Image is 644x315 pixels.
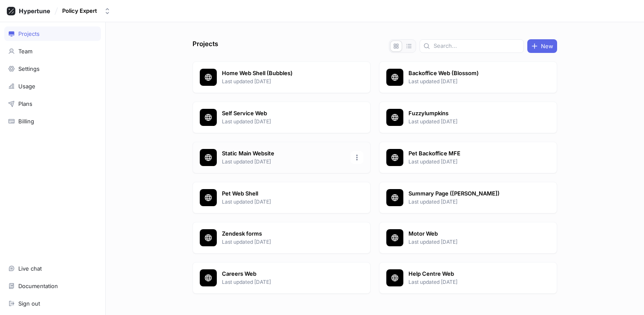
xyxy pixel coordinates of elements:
[4,114,101,128] a: Billing
[222,149,345,158] p: Static Main Website
[18,30,40,37] div: Projects
[408,109,532,118] p: Fuzzylumpkins
[18,283,58,289] div: Documentation
[408,78,532,85] p: Last updated [DATE]
[408,278,532,286] p: Last updated [DATE]
[222,78,345,85] p: Last updated [DATE]
[222,238,345,246] p: Last updated [DATE]
[4,26,101,41] a: Projects
[222,230,345,238] p: Zendesk forms
[222,118,345,125] p: Last updated [DATE]
[4,279,101,293] a: Documentation
[18,118,34,125] div: Billing
[408,230,532,238] p: Motor Web
[18,48,32,55] div: Team
[408,149,532,158] p: Pet Backoffice MFE
[4,61,101,76] a: Settings
[222,190,345,198] p: Pet Web Shell
[408,238,532,246] p: Last updated [DATE]
[4,96,101,111] a: Plans
[4,44,101,58] a: Team
[408,118,532,125] p: Last updated [DATE]
[4,79,101,93] a: Usage
[408,190,532,198] p: Summary Page ([PERSON_NAME])
[408,198,532,206] p: Last updated [DATE]
[18,265,42,272] div: Live chat
[193,39,218,53] p: Projects
[18,65,40,72] div: Settings
[434,42,520,50] input: Search...
[222,270,345,278] p: Careers Web
[222,158,345,166] p: Last updated [DATE]
[18,100,32,107] div: Plans
[18,300,40,307] div: Sign out
[222,69,345,78] p: Home Web Shell (Bubbles)
[222,109,345,118] p: Self Service Web
[18,83,35,90] div: Usage
[408,270,532,278] p: Help Centre Web
[408,158,532,166] p: Last updated [DATE]
[527,39,557,53] button: New
[408,69,532,78] p: Backoffice Web (Blossom)
[541,44,553,49] span: New
[59,4,114,18] button: Policy Expert
[222,278,345,286] p: Last updated [DATE]
[62,7,97,15] div: Policy Expert
[222,198,345,206] p: Last updated [DATE]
